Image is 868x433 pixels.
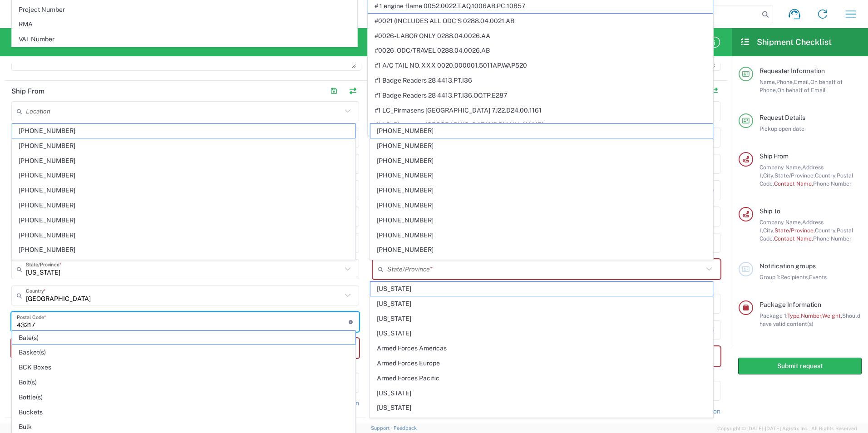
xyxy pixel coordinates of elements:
span: Basket(s) [12,345,355,359]
span: Phone Number [813,235,852,242]
span: Contact Name, [774,235,813,242]
span: [US_STATE] [370,312,713,326]
span: Name, [759,79,776,85]
span: [PHONE_NUMBER] [12,183,355,197]
span: Weight, [822,312,842,319]
span: [US_STATE] [370,297,713,311]
span: City, [763,172,774,179]
span: [PHONE_NUMBER] [12,213,355,227]
a: Feedback [394,425,417,431]
span: Events [809,274,827,280]
span: [PHONE_NUMBER] [12,168,355,182]
span: [PHONE_NUMBER] [370,154,713,168]
span: [PHONE_NUMBER] [370,183,713,197]
span: Server: 2025.20.0-db47332bad5 [11,426,123,431]
span: Requester Information [759,67,825,74]
span: [PHONE_NUMBER] [12,258,355,272]
span: [US_STATE] [370,326,713,340]
span: Country, [815,172,837,179]
span: Bale(s) [12,331,355,345]
span: Armed Forces Pacific [370,371,713,385]
span: Bolt(s) [12,375,355,389]
span: State/Province, [774,172,815,179]
span: [PHONE_NUMBER] [370,213,713,227]
span: Number, [801,312,822,319]
img: dyncorp [11,6,89,23]
h2: Shipment Request [11,37,81,48]
span: [PHONE_NUMBER] [370,198,713,212]
span: Company Name, [759,164,802,171]
span: Bottle(s) [12,390,355,404]
span: Buckets [12,405,355,419]
span: [PHONE_NUMBER] [12,198,355,212]
span: [PHONE_NUMBER] [370,243,713,257]
span: [PHONE_NUMBER] [370,168,713,182]
span: Armed Forces Europe [370,356,713,370]
span: Group 1: [759,274,780,280]
h2: Ship From [11,87,44,96]
span: Phone Number [813,180,852,187]
span: Contact Name, [774,180,813,187]
h2: Shipment Checklist [740,37,832,48]
span: [PHONE_NUMBER] [12,154,355,168]
a: Support [371,425,394,431]
span: [PHONE_NUMBER] [12,243,355,257]
span: [US_STATE] [370,282,713,296]
span: [US_STATE] [370,386,713,400]
span: #1 LC_Pirmasens [GEOGRAPHIC_DATA] 7J22.D24.00.1161 [368,103,713,118]
span: [PHONE_NUMBER] [370,139,713,153]
span: Phone, [776,79,794,85]
span: [US_STATE] [370,416,713,430]
span: #1 A/C TAIL NO. XXX 0020.000001.5011AP.WAP520 [368,59,713,73]
span: Package 1: [759,312,787,319]
span: Company Name, [759,219,802,226]
span: Type, [787,312,801,319]
span: [PHONE_NUMBER] [370,228,713,242]
div: This field is required [373,279,720,287]
span: City, [763,227,774,234]
span: [PHONE_NUMBER] [370,124,713,138]
span: [PHONE_NUMBER] [12,124,355,138]
span: Ship From [759,153,789,160]
span: BCK Boxes [12,360,355,374]
span: Notification groups [759,262,816,270]
span: On behalf of Email [777,87,826,93]
span: #1 LC_Pirmasens [GEOGRAPHIC_DATA] [DOMAIN_NAME] [368,118,713,132]
span: State/Province, [774,227,815,234]
span: Ship To [759,207,780,215]
span: [US_STATE] [370,401,713,415]
span: Package Information [759,301,821,308]
span: Country, [815,227,837,234]
span: Request Details [759,114,805,121]
span: [PHONE_NUMBER] [12,228,355,242]
span: Copyright © [DATE]-[DATE] Agistix Inc., All Rights Reserved [717,424,857,433]
span: #1 Badge Readers 28 4413.PT.I36.OO.TP.E287 [368,89,713,103]
span: Email, [794,79,810,85]
span: #1 Badge Readers 28 4413.PT.I36 [368,74,713,88]
button: Submit request [738,358,862,374]
span: [PHONE_NUMBER] [12,139,355,153]
span: [PHONE_NUMBER] [370,258,713,272]
span: #1 LC_Pirmasens Germany [DOMAIN_NAME] [368,133,713,147]
span: Armed Forces Americas [370,341,713,355]
span: Pickup open date [759,125,804,132]
span: Recipients, [780,274,809,280]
